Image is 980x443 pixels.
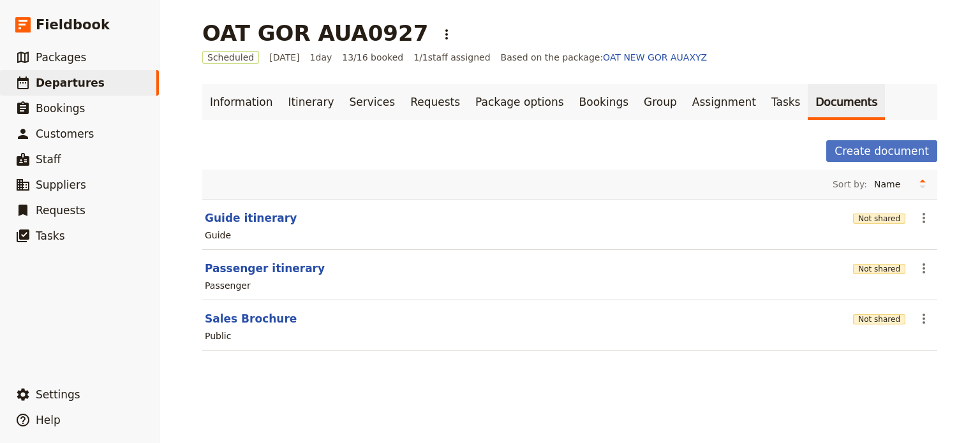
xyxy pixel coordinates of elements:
[501,51,708,64] span: Based on the package:
[205,261,325,276] button: Passenger itinerary
[853,264,905,274] button: Not shared
[833,178,867,191] span: Sort by:
[36,102,85,115] span: Bookings
[572,84,636,120] a: Bookings
[310,51,332,64] span: 1 day
[36,388,80,401] span: Settings
[280,84,341,120] a: Itinerary
[764,84,808,120] a: Tasks
[913,175,932,194] button: Change sort direction
[36,153,61,166] span: Staff
[342,51,403,64] span: 13/16 booked
[205,229,231,242] div: Guide
[205,330,231,342] div: Public
[913,207,935,229] button: Actions
[202,84,280,120] a: Information
[36,414,61,426] span: Help
[603,52,707,62] a: OAT NEW GOR AUAXYZ
[913,258,935,279] button: Actions
[868,175,913,194] select: Sort by:
[413,51,490,64] span: 1 / 1 staff assigned
[36,178,86,191] span: Suppliers
[36,127,94,140] span: Customers
[205,279,251,292] div: Passenger
[36,51,86,64] span: Packages
[853,214,905,224] button: Not shared
[205,311,297,326] button: Sales Brochure
[269,51,299,64] span: [DATE]
[202,51,259,64] span: Scheduled
[342,84,403,120] a: Services
[826,140,937,162] button: Create document
[36,76,105,89] span: Departures
[913,308,935,330] button: Actions
[202,20,428,46] h1: OAT GOR AUA0927
[436,24,457,45] button: Actions
[636,84,685,120] a: Group
[205,210,297,226] button: Guide itinerary
[36,204,85,217] span: Requests
[36,229,65,242] span: Tasks
[808,84,885,120] a: Documents
[685,84,764,120] a: Assignment
[403,84,468,120] a: Requests
[36,15,110,34] span: Fieldbook
[468,84,571,120] a: Package options
[853,314,905,324] button: Not shared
